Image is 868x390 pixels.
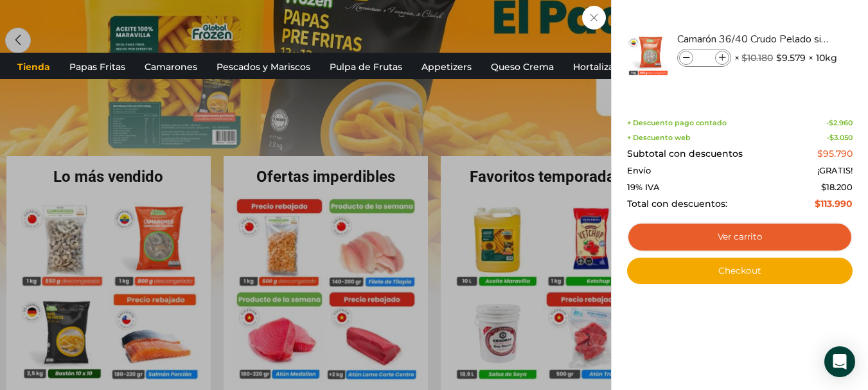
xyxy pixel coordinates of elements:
bdi: 10.180 [741,52,773,64]
a: Appetizers [415,55,478,79]
span: 18.200 [821,182,853,192]
span: $ [817,148,823,159]
span: - [826,119,853,127]
bdi: 2.960 [829,118,853,127]
bdi: 3.050 [829,133,853,142]
bdi: 113.990 [815,198,853,209]
a: Camarones [138,55,204,79]
span: + Descuento pago contado [627,119,727,127]
a: Tienda [11,55,57,79]
a: Checkout [627,258,853,285]
span: $ [829,133,834,142]
span: $ [821,182,826,192]
a: Hortalizas [567,55,624,79]
span: $ [829,118,833,127]
bdi: 9.579 [776,51,806,64]
span: Total con descuentos: [627,199,727,209]
span: $ [815,198,820,209]
span: Subtotal con descuentos [627,148,743,159]
span: Envío [627,166,651,176]
div: Open Intercom Messenger [824,346,855,377]
span: $ [776,51,782,64]
span: × × 10kg [734,49,837,67]
input: Product quantity [695,51,714,65]
span: $ [741,52,747,64]
span: - [827,134,853,142]
span: 19% IVA [627,182,660,193]
bdi: 95.790 [817,148,853,159]
a: Papas Fritas [63,55,132,79]
a: Queso Crema [484,55,560,79]
a: Pescados y Mariscos [210,55,317,79]
a: Ver carrito [627,222,853,252]
a: Pulpa de Frutas [323,55,409,79]
a: Camarón 36/40 Crudo Pelado sin Vena - Gold - Caja 10 kg [677,32,830,46]
span: + Descuento web [627,134,691,142]
span: ¡GRATIS! [817,166,853,176]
